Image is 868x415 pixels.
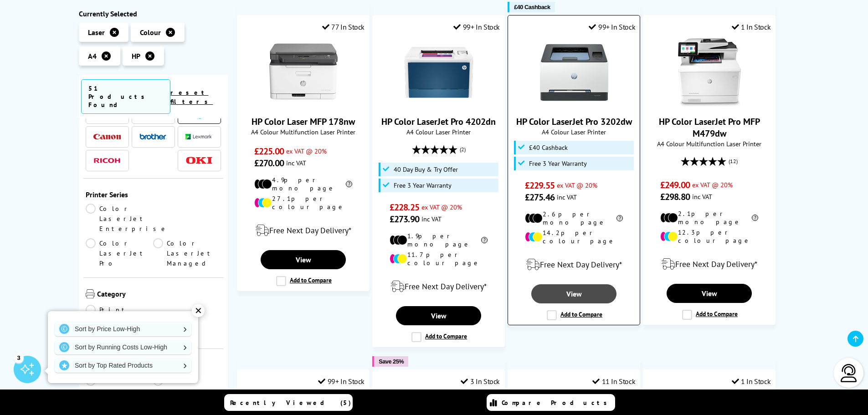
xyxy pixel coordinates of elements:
img: user-headset-light.svg [840,364,858,382]
span: A4 Colour Multifunction Laser Printer [242,128,365,136]
span: Laser [88,28,105,37]
a: Sort by Running Costs Low-High [55,340,191,354]
span: Printer Series [86,190,221,199]
li: 12.3p per colour page [660,228,758,245]
span: A4 [88,51,97,61]
span: £298.80 [660,191,690,203]
a: Print Only [86,305,154,325]
li: 11.7p per colour page [390,251,488,267]
a: Brother [139,131,167,143]
a: View [396,306,481,325]
img: Canon [93,134,121,140]
img: Brother [139,133,167,140]
span: inc VAT [286,159,306,167]
a: Color LaserJet Managed [153,238,221,268]
a: View [531,284,616,303]
div: modal_delivery [242,218,365,243]
button: £40 Cashback [508,2,555,12]
div: 99+ In Stock [318,377,365,386]
span: £229.55 [525,179,555,191]
a: Color LaserJet Enterprise [86,204,168,234]
label: Add to Compare [547,310,602,320]
span: ex VAT @ 20% [421,203,462,211]
span: inc VAT [421,215,442,223]
span: A4 Colour Laser Printer [513,128,635,136]
a: View [261,250,345,269]
a: Sort by Top Rated Products [55,358,191,373]
span: A4 Colour Laser Printer [377,128,500,136]
a: OKI [185,155,213,166]
div: 99+ In Stock [589,22,635,31]
a: View [667,284,751,303]
label: Add to Compare [682,310,738,320]
span: £228.25 [390,201,419,213]
span: 40 Day Buy & Try Offer [394,166,458,173]
div: 77 In Stock [322,22,365,31]
button: Save 25% [372,356,408,367]
li: 2.6p per mono page [525,210,623,226]
span: Colour [140,28,161,37]
span: £270.00 [254,157,284,169]
span: Category [97,289,221,300]
span: ex VAT @ 20% [692,180,733,189]
a: Recently Viewed (5) [224,394,353,411]
a: Compare Products [487,394,615,411]
span: ex VAT @ 20% [557,181,597,190]
li: 4.9p per mono page [254,176,352,192]
span: £225.00 [254,145,284,157]
div: Currently Selected [79,9,228,18]
a: Canon [93,131,121,143]
img: HP Color LaserJet Pro 4202dn [405,38,473,107]
a: Lexmark [185,131,213,143]
a: HP Color Laser MFP 178nw [252,116,355,128]
a: Ricoh [93,155,121,166]
span: Free 3 Year Warranty [529,160,587,167]
label: Add to Compare [411,332,467,342]
li: 1.9p per mono page [390,232,488,248]
span: £249.00 [660,179,690,191]
span: HP [132,51,140,61]
li: 14.2p per colour page [525,229,623,245]
a: Color LaserJet Pro [86,238,154,268]
img: Lexmark [185,134,213,140]
img: HP Color LaserJet Pro 3202dw [540,38,608,107]
a: HP Color LaserJet Pro MFP M479dw [675,99,744,108]
a: HP Color LaserJet Pro 4202dn [381,116,496,128]
span: £273.90 [390,213,419,225]
img: HP Color Laser MFP 178nw [269,38,338,107]
div: 1 In Stock [732,377,771,386]
span: Recently Viewed (5) [230,399,351,407]
div: 1 In Stock [732,22,771,31]
a: HP Color LaserJet Pro 3202dw [540,99,608,108]
a: HP Color LaserJet Pro MFP M479dw [659,116,760,139]
span: A4 Colour Multifunction Laser Printer [648,139,770,148]
span: £40 Cashback [514,4,550,10]
span: ex VAT @ 20% [286,147,327,155]
a: HP Color LaserJet Pro 3202dw [516,116,632,128]
a: HP Color Laser MFP 178nw [269,99,338,108]
div: 3 [14,353,24,363]
img: OKI [185,157,213,164]
img: Ricoh [93,158,121,163]
a: Sort by Price Low-High [55,322,191,336]
label: Add to Compare [276,276,332,286]
span: Free 3 Year Warranty [394,182,452,189]
span: Compare Products [502,399,612,407]
a: HP Color LaserJet Pro 4202dn [405,99,473,108]
img: Category [86,289,95,298]
div: ✕ [192,304,205,317]
span: (2) [460,141,466,158]
span: inc VAT [692,192,712,201]
span: 51 Products Found [81,79,171,114]
div: modal_delivery [648,251,770,277]
span: (12) [729,153,738,170]
span: Save 25% [379,358,404,365]
img: HP Color LaserJet Pro MFP M479dw [675,38,744,107]
div: 11 In Stock [592,377,635,386]
span: inc VAT [557,193,577,201]
a: reset filters [170,88,213,106]
span: £275.46 [525,191,555,203]
span: £40 Cashback [529,144,568,151]
li: 27.1p per colour page [254,195,352,211]
li: 2.1p per mono page [660,210,758,226]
